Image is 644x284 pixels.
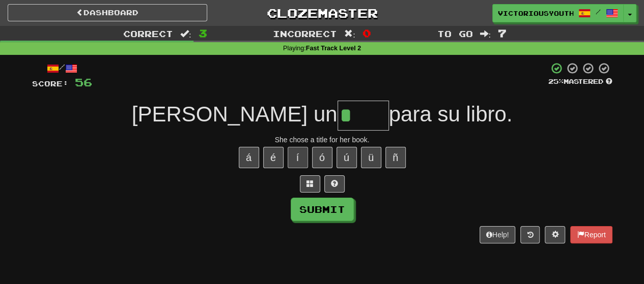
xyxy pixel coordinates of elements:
[312,147,332,168] button: ó
[337,147,357,168] button: ú
[437,28,472,39] span: To go
[492,4,624,22] a: victoriousyouth /
[132,102,338,126] span: [PERSON_NAME] un
[32,79,69,88] span: Score:
[548,77,564,85] span: 25 %
[273,28,337,39] span: Incorrect
[8,4,207,21] a: Dashboard
[300,175,320,193] button: Switch sentence to multiple choice alt+p
[385,147,406,168] button: ñ
[239,147,259,168] button: á
[361,147,381,168] button: ü
[480,226,516,243] button: Help!
[362,27,371,39] span: 0
[596,8,601,15] span: /
[306,45,361,52] strong: Fast Track Level 2
[32,62,92,75] div: /
[520,226,540,243] button: Round history (alt+y)
[263,147,284,168] button: é
[199,27,207,39] span: 3
[389,102,513,126] span: para su libro.
[324,175,345,193] button: Single letter hint - you only get 1 per sentence and score half the points! alt+h
[480,29,491,38] span: :
[32,135,612,145] div: She chose a title for her book.
[75,76,92,88] span: 56
[123,28,173,39] span: Correct
[288,147,308,168] button: í
[180,29,191,38] span: :
[344,29,355,38] span: :
[498,9,573,18] span: victoriousyouth
[222,4,422,22] a: Clozemaster
[570,226,612,243] button: Report
[291,198,354,221] button: Submit
[548,77,612,86] div: Mastered
[498,27,507,39] span: 7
